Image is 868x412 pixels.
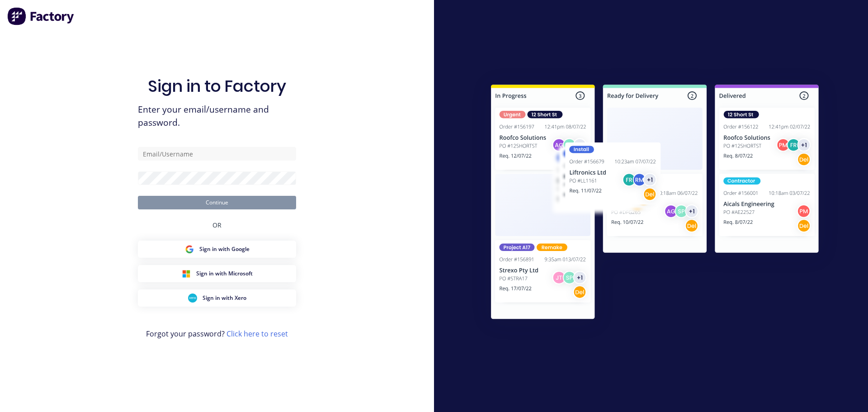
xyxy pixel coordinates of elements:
[471,66,839,341] img: Sign in
[146,328,288,339] span: Forgot your password?
[185,245,194,254] img: Google Sign in
[188,294,197,303] img: Xero Sign in
[138,147,296,161] input: Email/Username
[138,196,296,209] button: Continue
[7,7,75,25] img: Factory
[199,245,250,253] span: Sign in with Google
[138,289,296,307] button: Xero Sign inSign in with Xero
[196,270,253,278] span: Sign in with Microsoft
[212,209,222,241] div: OR
[182,269,191,278] img: Microsoft Sign in
[138,103,296,129] span: Enter your email/username and password.
[138,265,296,282] button: Microsoft Sign inSign in with Microsoft
[138,241,296,258] button: Google Sign inSign in with Google
[226,329,288,339] a: Click here to reset
[148,76,286,96] h1: Sign in to Factory
[203,294,246,302] span: Sign in with Xero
